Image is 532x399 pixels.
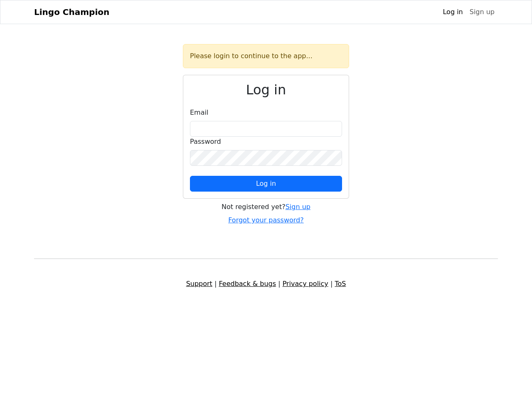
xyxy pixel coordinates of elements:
div: Please login to continue to the app... [183,44,349,68]
button: Log in [190,176,342,192]
a: Privacy policy [283,280,328,288]
span: Log in [256,180,276,187]
a: Forgot your password? [228,216,304,224]
h2: Log in [190,82,342,98]
a: Feedback & bugs [219,280,276,288]
a: Lingo Champion [34,4,109,20]
a: Log in [439,4,466,20]
a: Sign up [286,203,310,211]
div: Not registered yet? [183,202,349,212]
a: Sign up [466,4,498,20]
div: | | | [29,279,503,289]
a: ToS [335,280,346,288]
label: Password [190,137,221,147]
a: Support [186,280,212,288]
label: Email [190,108,208,118]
